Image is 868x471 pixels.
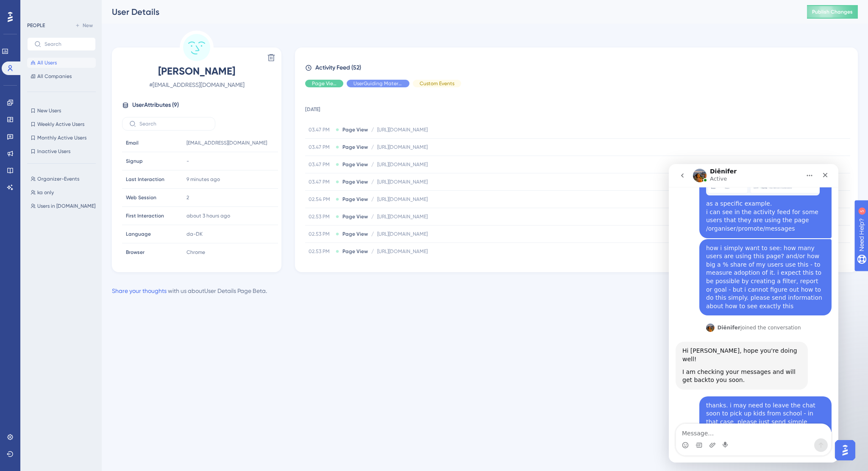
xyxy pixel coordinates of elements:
span: 03.47 PM [309,178,332,185]
div: 5 [59,4,61,11]
span: / [371,178,374,185]
button: New [72,20,96,31]
span: Monthly Active Users [37,134,86,141]
span: Weekly Active Users [37,121,84,128]
span: Page View [342,161,368,168]
span: User Attributes ( 9 ) [132,100,179,110]
button: ka only [27,187,101,198]
textarea: Message… [7,260,162,274]
span: / [371,144,374,150]
span: [URL][DOMAIN_NAME] [377,248,428,255]
button: All Users [27,58,96,68]
span: 03.47 PM [309,161,332,168]
span: Browser [126,249,145,256]
span: [URL][DOMAIN_NAME] [377,144,428,150]
div: User Details [112,6,786,18]
span: # [EMAIL_ADDRESS][DOMAIN_NAME] [122,80,271,90]
span: - [186,158,189,164]
span: Inactive Users [37,148,70,155]
span: Last Interaction [126,176,164,183]
button: Start recording [54,278,61,284]
a: Share your thoughts [112,287,167,294]
span: da-DK [186,231,203,237]
span: Need Help? [20,2,53,12]
span: [URL][DOMAIN_NAME] [377,196,428,203]
span: Page View [342,213,368,220]
span: Page View [312,80,337,87]
span: / [371,213,374,220]
span: UserGuiding Material [353,80,403,87]
input: Search [139,121,208,127]
span: [URL][DOMAIN_NAME] [377,126,428,133]
button: Publish Changes [807,5,858,19]
span: Page View [342,231,368,237]
span: 2 [186,194,189,201]
span: Custom Events [420,80,454,87]
span: 02.53 PM [309,231,332,237]
span: 03.47 PM [309,126,332,133]
div: thanks. i may need to leave the chat soon to pick up kids from school - in that case, please just... [31,232,163,293]
span: / [371,126,374,133]
time: about 3 hours ago [186,213,230,219]
span: [URL][DOMAIN_NAME] [377,178,428,185]
time: 9 minutes ago [186,176,220,182]
span: [URL][DOMAIN_NAME] [377,213,428,220]
button: Gif picker [27,278,33,284]
button: Emoji picker [13,278,20,284]
span: [URL][DOMAIN_NAME] [377,231,428,237]
div: with us about User Details Page Beta . [112,286,267,296]
button: Users in [DOMAIN_NAME] [27,201,101,211]
div: Kenny says… [7,232,163,299]
span: / [371,161,374,168]
button: Weekly Active Users [27,119,96,129]
iframe: Intercom live chat [669,164,838,463]
span: All Users [37,59,57,66]
iframe: UserGuiding AI Assistant Launcher [832,438,858,463]
span: [PERSON_NAME] [122,64,271,78]
span: Page View [342,126,368,133]
span: Organizer-Events [37,176,79,182]
span: First Interaction [126,212,164,219]
div: thanks. i may need to leave the chat soon to pick up kids from school - in that case, please just... [37,237,156,287]
span: / [371,248,374,255]
span: Page View [342,178,368,185]
button: Organizer-Events [27,174,101,184]
span: Language [126,231,151,237]
td: [DATE] [305,94,850,121]
span: Publish Changes [812,8,853,15]
button: All Companies [27,71,96,81]
span: Email [126,139,139,146]
span: All Companies [37,73,72,80]
span: Page View [342,248,368,255]
span: Activity Feed (52) [315,63,361,73]
span: Signup [126,158,143,164]
span: [URL][DOMAIN_NAME] [377,161,428,168]
button: Inactive Users [27,146,96,156]
button: New Users [27,106,96,116]
span: Web Session [126,194,156,201]
input: Search [45,41,89,47]
span: [EMAIL_ADDRESS][DOMAIN_NAME] [186,139,267,146]
span: ka only [37,189,54,196]
span: Chrome [186,249,205,256]
button: Monthly Active Users [27,133,96,143]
